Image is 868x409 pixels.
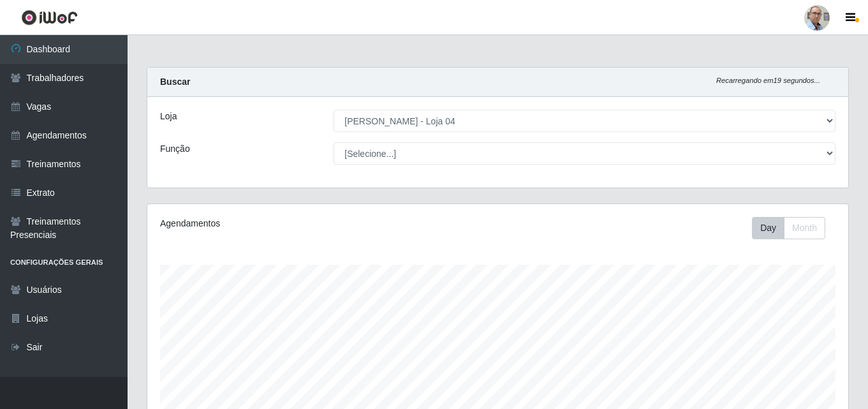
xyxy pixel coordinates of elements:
[752,217,825,239] div: First group
[752,217,835,239] div: Toolbar with button groups
[160,77,190,87] strong: Buscar
[160,217,430,230] div: Agendamentos
[752,217,784,239] button: Day
[21,10,78,26] img: CoreUI Logo
[716,77,820,84] i: Recarregando em 19 segundos...
[160,110,177,123] label: Loja
[784,217,825,239] button: Month
[160,142,190,156] label: Função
